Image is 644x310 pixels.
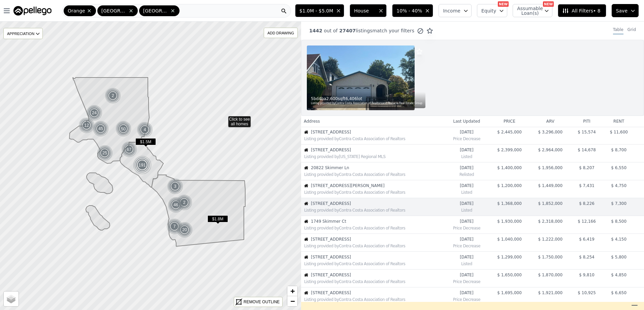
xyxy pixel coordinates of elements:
[447,224,486,231] div: Price Decrease
[287,286,297,296] a: Zoom in
[579,165,594,170] span: $ 8,207
[311,101,422,105] div: Listing provided by Contra Costa Association of Realtors and Pinnacle Real Estate Group
[538,255,563,259] span: $ 1,750,000
[578,290,595,295] span: $ 10,925
[538,290,563,295] span: $ 1,921,000
[447,170,486,177] div: Relisted
[579,183,594,188] span: $ 7,431
[627,27,636,34] div: Grid
[497,183,522,188] span: $ 1,200,000
[304,208,444,213] div: Listing provided by Contra Costa Association of Realtors
[611,219,626,224] span: $ 8,500
[304,291,308,295] img: House
[392,4,433,17] button: 10% - 40%
[309,28,322,33] span: 1442
[311,237,444,242] span: [STREET_ADDRESS]
[93,121,109,137] img: g1.png
[558,4,606,17] button: All Filters• 8
[538,183,563,188] span: $ 1,449,000
[304,261,444,267] div: Listing provided by Contra Costa Association of Realtors
[168,197,184,213] div: 46
[444,116,489,127] th: Last Updated
[304,136,444,142] div: Listing provided by Contra Costa Association of Realtors
[543,1,554,7] div: NEW
[447,135,486,142] div: Price Decrease
[304,279,444,284] div: Listing provided by Contra Costa Association of Realtors
[498,1,509,7] div: NEW
[311,254,444,260] span: [STREET_ADDRESS]
[447,165,486,170] time: 2025-08-10 05:00
[301,116,444,127] th: Address
[168,197,184,213] img: g1.png
[304,166,308,170] img: House
[307,45,415,110] img: Property Photo 1
[97,145,113,161] div: 25
[135,138,156,148] div: $1.5M
[611,201,626,206] span: $ 7,300
[4,291,19,306] a: Layers
[287,296,297,306] a: Zoom out
[447,129,486,135] time: 2025-08-10 07:13
[304,148,308,152] img: House
[311,201,444,206] span: [STREET_ADDRESS]
[93,121,109,137] div: 45
[447,183,486,188] time: 2025-08-10 05:00
[133,155,152,175] div: 191
[447,237,486,242] time: 2025-08-10 02:42
[167,178,183,194] div: 3
[244,299,280,305] div: REMOVE OUTLINE
[616,7,627,14] span: Save
[579,201,594,206] span: $ 8,226
[176,194,193,211] img: g1.png
[304,154,444,159] div: Listing provided by [US_STATE] Regional MLS
[304,225,444,231] div: Listing provided by Contra Costa Association of Realtors
[68,7,85,14] span: Orange
[115,120,132,137] div: 50
[121,141,138,158] div: 67
[611,165,626,170] span: $ 6,550
[105,88,121,104] div: 2
[101,7,127,14] span: [GEOGRAPHIC_DATA]
[311,219,444,224] span: 1749 Skimmer Ct
[396,7,422,14] span: 10% - 40%
[304,201,308,206] img: House
[481,7,496,14] span: Equity
[176,222,193,238] img: g1.png
[497,201,522,206] span: $ 1,368,000
[538,148,563,152] span: $ 2,964,000
[3,28,43,39] div: APPRECIATION
[538,165,563,170] span: $ 1,956,000
[301,40,644,116] a: Property Photo 15bd4ba2,600sqft6,406lotListing provided byContra Costa Association of Realtorsand...
[611,237,626,242] span: $ 4,150
[176,194,192,211] div: 2
[610,130,628,134] span: $ 11,600
[299,7,333,14] span: $1.0M - $5.0M
[497,255,522,259] span: $ 1,299,000
[264,28,297,38] div: ADD DRAWING
[137,122,153,138] img: g1.png
[311,272,444,278] span: [STREET_ADDRESS]
[571,116,603,127] th: piti
[538,237,563,242] span: $ 1,222,000
[611,273,626,277] span: $ 4,850
[311,147,444,153] span: [STREET_ADDRESS]
[350,4,387,17] button: House
[176,222,193,238] div: 20
[311,183,444,188] span: [STREET_ADDRESS][PERSON_NAME]
[447,206,486,213] div: Listed
[121,141,138,158] img: g2.png
[372,27,414,34] span: match your filters
[497,290,522,295] span: $ 1,695,000
[447,260,486,267] div: Listed
[337,28,356,33] span: 27407
[497,219,522,224] span: $ 1,930,000
[97,145,113,161] img: g1.png
[304,190,444,195] div: Listing provided by Contra Costa Association of Realtors
[443,7,460,14] span: Income
[447,278,486,284] div: Price Decrease
[447,188,486,195] div: Listed
[517,6,539,15] span: Assumable Loan(s)
[611,255,626,259] span: $ 5,800
[578,148,595,152] span: $ 14,678
[304,184,308,188] img: House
